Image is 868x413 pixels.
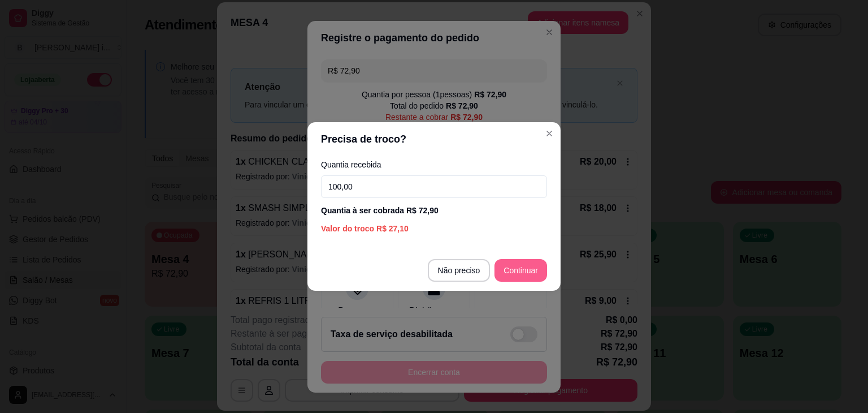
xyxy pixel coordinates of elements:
[494,259,547,282] button: Continuar
[321,205,547,216] div: Quantia à ser cobrada R$ 72,90
[428,259,491,282] button: Não preciso
[321,223,547,234] div: Valor do troco R$ 27,10
[540,124,558,143] button: Close
[307,122,561,156] header: Precisa de troco?
[321,161,547,169] label: Quantia recebida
